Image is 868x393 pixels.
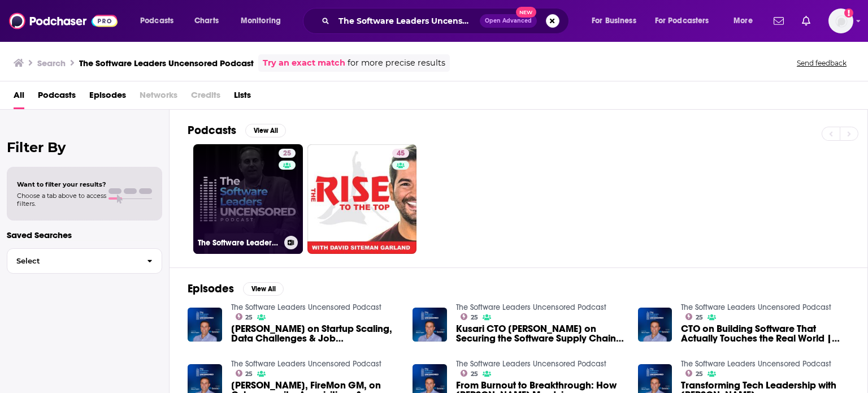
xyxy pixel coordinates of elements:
span: 25 [471,315,478,320]
span: 25 [696,372,703,377]
span: Want to filter your results? [17,180,106,188]
button: open menu [132,12,188,30]
span: New [516,7,536,18]
button: View All [245,124,286,137]
a: EpisodesView All [188,282,284,296]
img: CTO on Building Software That Actually Touches the Real World | Kumar Srivastava [638,308,672,342]
span: Open Advanced [485,18,532,24]
a: Show notifications dropdown [769,11,788,31]
span: 25 [696,315,703,320]
a: Lists [234,86,251,109]
a: Kusari CTO Michael Lieberman on Securing the Software Supply Chain & Fighting AI Slop Squatting [456,324,624,343]
a: 25The Software Leaders Uncensored Podcast [193,144,303,254]
span: CTO on Building Software That Actually Touches the Real World | [PERSON_NAME] [681,324,849,343]
svg: Add a profile image [844,8,853,18]
a: The Software Leaders Uncensored Podcast [456,303,606,312]
span: Monitoring [241,13,281,29]
a: 25 [236,370,253,377]
img: Kusari CTO Michael Lieberman on Securing the Software Supply Chain & Fighting AI Slop Squatting [413,308,447,342]
a: 25 [461,313,478,320]
span: 25 [245,372,253,377]
button: open menu [233,12,296,30]
span: 45 [397,148,405,159]
a: 45 [392,149,409,158]
span: Charts [194,13,219,29]
button: open menu [584,12,650,30]
h2: Episodes [188,282,234,296]
a: 25 [685,313,703,320]
a: 25 [279,149,296,158]
h3: The Software Leaders Uncensored Podcast [198,238,280,248]
span: Credits [191,86,220,109]
span: 25 [471,372,478,377]
a: All [14,86,24,109]
span: More [734,13,753,29]
h2: Podcasts [188,123,236,137]
input: Search podcasts, credits, & more... [334,12,480,30]
button: open menu [726,12,767,30]
a: The Software Leaders Uncensored Podcast [231,359,381,369]
a: 25 [461,370,478,377]
p: Saved Searches [7,230,162,240]
span: [PERSON_NAME] on Startup Scaling, Data Challenges & Job [PERSON_NAME] Lessons | Software Leaders ... [231,324,400,343]
span: for more precise results [348,57,445,70]
img: Jason Tesser on Startup Scaling, Data Challenges & Job Hunt Lessons | Software Leaders Uncensored [188,308,222,342]
a: PodcastsView All [188,123,286,137]
a: Podcasts [38,86,76,109]
span: Select [7,257,138,265]
a: The Software Leaders Uncensored Podcast [456,359,606,369]
img: Podchaser - Follow, Share and Rate Podcasts [9,10,118,32]
span: Networks [140,86,177,109]
a: Jason Tesser on Startup Scaling, Data Challenges & Job Hunt Lessons | Software Leaders Uncensored [231,324,400,343]
h3: The Software Leaders Uncensored Podcast [79,58,254,68]
a: CTO on Building Software That Actually Touches the Real World | Kumar Srivastava [681,324,849,343]
h2: Filter By [7,139,162,156]
a: 25 [236,313,253,320]
a: The Software Leaders Uncensored Podcast [231,303,381,312]
span: 25 [283,148,291,159]
button: Select [7,248,162,274]
span: For Business [592,13,636,29]
a: Try an exact match [263,57,345,70]
a: The Software Leaders Uncensored Podcast [681,359,831,369]
span: 25 [245,315,253,320]
button: Show profile menu [828,8,853,33]
a: Charts [187,12,225,30]
button: Send feedback [793,58,850,68]
a: Episodes [89,86,126,109]
h3: Search [37,58,66,68]
button: open menu [648,12,726,30]
span: Kusari CTO [PERSON_NAME] on Securing the Software Supply Chain & Fighting AI Slop Squatting [456,324,624,343]
a: The Software Leaders Uncensored Podcast [681,303,831,312]
button: View All [243,282,284,296]
span: Logged in as cmand-c [828,8,853,33]
button: Open AdvancedNew [480,14,537,28]
a: 25 [685,370,703,377]
span: Choose a tab above to access filters. [17,192,106,208]
a: 45 [307,144,417,254]
img: User Profile [828,8,853,33]
a: Show notifications dropdown [797,11,815,31]
span: For Podcasters [655,13,709,29]
span: Podcasts [140,13,173,29]
div: Search podcasts, credits, & more... [314,8,580,34]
